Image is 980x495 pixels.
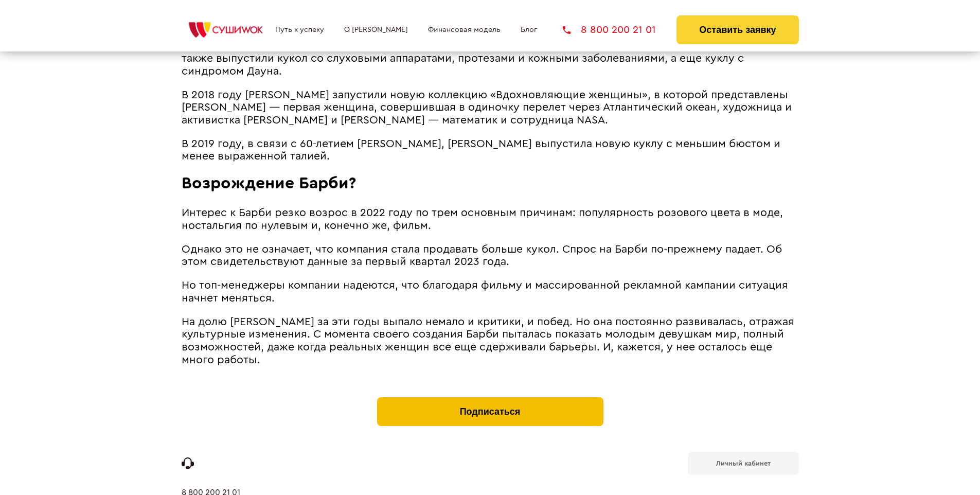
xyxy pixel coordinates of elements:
button: Подписаться [377,397,603,426]
span: В 2018 году [PERSON_NAME] запустили новую коллекцию «Вдохновляющие женщины», в которой представле... [182,90,792,126]
span: В 2019 году, в связи с 60-летием [PERSON_NAME], [PERSON_NAME] выпустила новую куклу с меньшим бюс... [182,138,780,162]
span: Возрождение Барби? [182,175,357,191]
a: Финансовая модель [428,26,501,34]
button: Оставить заявку [676,15,798,44]
span: Однако это не означает, что компания стала продавать больше кукол. Спрос на Барби по-прежнему пад... [182,244,782,268]
a: Личный кабинет [688,452,799,475]
b: Личный кабинет [716,460,771,467]
span: Но топ-менеджеры компании надеются, что благодаря фильму и массированной рекламной кампании ситуа... [182,280,788,304]
span: В 2016 году компания представила серию Барби, в которой были куклы с четырьмя типами телосложения... [182,28,765,77]
span: Интерес к Барби резко возрос в 2022 году по трем основным причинам: популярность розового цвета в... [182,207,783,231]
span: 8 800 200 21 01 [581,25,656,35]
a: О [PERSON_NAME] [344,26,408,34]
a: 8 800 200 21 01 [563,25,656,35]
a: Путь к успеху [275,26,324,34]
span: На долю [PERSON_NAME] за эти годы выпало немало и критики, и побед. Но она постоянно развивалась,... [182,316,794,365]
a: Блог [521,26,537,34]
